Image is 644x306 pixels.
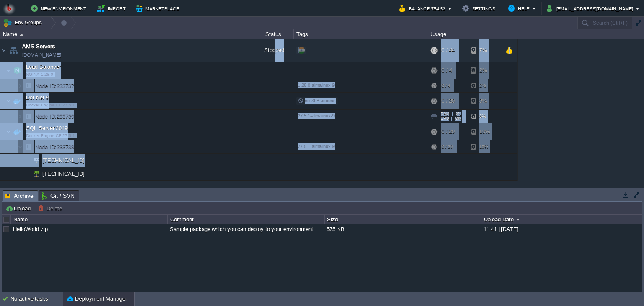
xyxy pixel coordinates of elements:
[471,110,498,123] div: 8%
[25,63,62,70] span: Load Balancer
[8,39,19,62] img: AMDAwAAAACH5BAEAAAAALAAAAAABAAEAAAICRAEAOw==
[10,292,63,306] div: No active tasks
[34,143,75,150] a: Node ID:233738
[471,123,498,140] div: 10%
[25,125,69,131] a: SQL Server 2019Docker Engine CE 27.5.1
[428,29,517,39] div: Usage
[18,110,23,123] img: AMDAwAAAACH5BAEAAAAALAAAAAABAAEAAAICRAEAOw==
[462,3,498,13] button: Settings
[471,62,498,79] div: 2%
[42,167,86,180] span: [TECHNICAL_ID]
[25,64,62,70] a: Load BalancerNGINX 1.28.0
[34,143,75,150] span: 233738
[42,157,86,163] a: [TECHNICAL_ID]
[34,113,75,120] span: 233739
[298,83,335,88] span: 1.28.0-almalinux-9
[18,79,23,92] img: AMDAwAAAACH5BAEAAAAALAAAAAABAAEAAAICRAEAOw==
[25,94,50,101] span: Dot Net 9
[399,3,448,13] button: Balance ₹54.52
[11,215,167,224] div: Name
[441,123,455,140] div: 0 / 20
[547,3,636,13] button: [EMAIL_ADDRESS][DOMAIN_NAME]
[34,82,75,89] a: Node ID:233737
[13,226,48,232] a: HelloWorld.zip
[441,112,449,116] span: RAM
[298,144,335,149] span: 27.5.1-almalinux-9
[11,62,23,79] img: AMDAwAAAACH5BAEAAAAALAAAAAABAAEAAAICRAEAOw==
[38,205,65,212] button: Delete
[23,167,28,180] img: AMDAwAAAACH5BAEAAAAALAAAAAABAAEAAAICRAEAOw==
[35,144,57,150] span: Node ID:
[5,191,34,201] span: Archive
[20,34,23,36] img: AMDAwAAAACH5BAEAAAAALAAAAAABAAEAAAICRAEAOw==
[31,3,89,13] button: New Environment
[26,103,75,108] span: Docker Engine CE 27.5.1
[11,93,23,109] img: AMDAwAAAACH5BAEAAAAALAAAAAABAAEAAAICRAEAOw==
[481,224,637,234] div: 11:41 | [DATE]
[23,79,34,92] img: AMDAwAAAACH5BAEAAAAALAAAAAABAAEAAAICRAEAOw==
[42,191,75,201] span: Git / SVN
[6,93,11,109] img: AMDAwAAAACH5BAEAAAAALAAAAAABAAEAAAICRAEAOw==
[482,215,638,224] div: Upload Date
[0,39,7,62] img: AMDAwAAAACH5BAEAAAAALAAAAAABAAEAAAICRAEAOw==
[471,93,498,109] div: 8%
[168,224,324,234] div: Sample package which you can deploy to your environment. Feel free to delete and upload a package...
[3,2,16,15] img: Bitss Techniques
[298,113,335,118] span: 27.5.1-almalinux-9
[18,140,23,153] img: AMDAwAAAACH5BAEAAAAALAAAAAABAAEAAAICRAEAOw==
[441,140,453,153] div: 0 / 20
[35,83,57,89] span: Node ID:
[471,140,498,153] div: 10%
[294,29,428,39] div: Tags
[25,94,50,101] a: Dot Net 9Docker Engine CE 27.5.1
[28,167,39,180] img: AMDAwAAAACH5BAEAAAAALAAAAAABAAEAAAICRAEAOw==
[471,39,498,62] div: 7%
[67,295,127,303] button: Deployment Manager
[22,42,55,51] a: AMS Servers
[34,113,75,120] a: Node ID:233739
[34,82,75,89] span: 233737
[453,112,461,116] span: 0%
[25,124,69,132] span: SQL Server 2019
[22,51,61,59] a: [DOMAIN_NAME]
[97,3,128,13] button: Import
[252,29,293,39] div: Status
[26,133,75,138] span: Docker Engine CE 27.5.1
[252,39,294,62] div: Stopped
[11,123,23,140] img: AMDAwAAAACH5BAEAAAAALAAAAAABAAEAAAICRAEAOw==
[1,29,252,39] div: Name
[5,205,33,212] button: Upload
[508,3,532,13] button: Help
[6,123,11,140] img: AMDAwAAAACH5BAEAAAAALAAAAAABAAEAAAICRAEAOw==
[23,154,28,167] img: AMDAwAAAACH5BAEAAAAALAAAAAABAAEAAAICRAEAOw==
[441,62,452,79] div: 0 / 4
[35,113,57,119] span: Node ID:
[23,110,34,123] img: AMDAwAAAACH5BAEAAAAALAAAAAABAAEAAAICRAEAOw==
[168,215,324,224] div: Comment
[42,154,86,167] span: [TECHNICAL_ID]
[452,117,461,121] span: 0%
[441,117,449,121] span: CPU
[26,72,53,77] span: NGINX 1.28.0
[6,62,11,79] img: AMDAwAAAACH5BAEAAAAALAAAAAABAAEAAAICRAEAOw==
[325,215,481,224] div: Size
[136,3,182,13] button: Marketplace
[441,93,455,109] div: 0 / 20
[23,140,34,153] img: AMDAwAAAACH5BAEAAAAALAAAAAABAAEAAAICRAEAOw==
[28,154,39,167] img: AMDAwAAAACH5BAEAAAAALAAAAAABAAEAAAICRAEAOw==
[42,171,86,177] a: [TECHNICAL_ID]
[298,98,336,103] span: no SLB access
[3,17,44,29] button: Env Groups
[441,39,455,62] div: 0 / 44
[325,224,480,234] div: 575 KB
[471,79,498,92] div: 2%
[441,79,450,92] div: 0 / 4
